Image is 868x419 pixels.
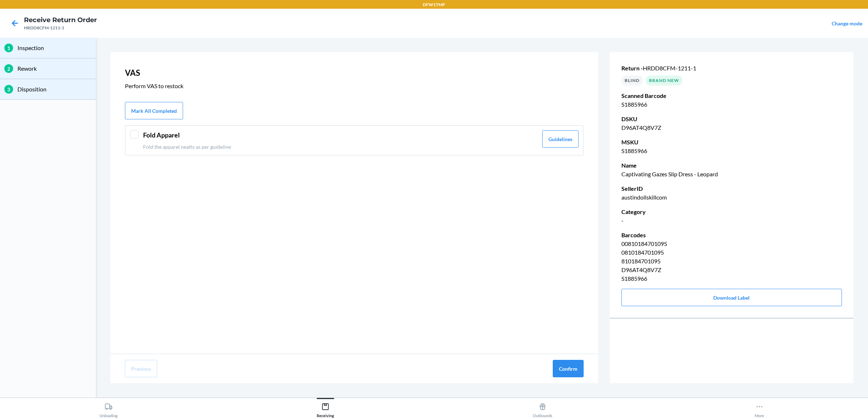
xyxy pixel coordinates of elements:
[100,400,118,418] div: Unloading
[621,64,842,73] p: Return -
[621,161,842,170] p: Name
[317,400,334,418] div: Receiving
[17,44,92,52] p: Inspection
[621,75,643,86] div: BLIND
[621,100,842,109] p: S1885966
[621,184,842,193] p: SellerID
[4,64,13,73] div: 2
[4,44,13,52] div: 1
[646,75,682,86] div: Brand New
[125,360,157,377] button: Previous
[143,143,538,151] p: Fold the apparel neatly as per guideline
[621,193,842,202] p: austindollskillcom
[143,130,538,140] header: Fold Apparel
[621,115,842,123] p: DSKU
[542,130,579,148] button: Guidelines
[434,398,651,418] button: Outbounds
[621,170,842,178] p: Captivating Gazes Slip Dress - Leopard
[621,274,842,283] p: S1885966
[621,289,842,306] button: Download Label
[17,85,92,94] p: Disposition
[755,400,764,418] div: More
[24,15,97,25] h4: Receive Return Order
[423,1,445,8] p: DFW1TMP
[621,239,842,248] p: 00810184701095
[125,82,584,90] p: Perform VAS to restock
[24,25,97,31] div: HRDD8CFM-1211-1
[621,123,842,132] p: D96AT4Q8V7Z
[621,266,842,274] p: D96AT4Q8V7Z
[125,102,183,119] button: Mark All Completed
[621,147,842,155] p: S1885966
[621,216,842,225] p: -
[621,91,842,100] p: Scanned Barcode
[832,20,862,26] a: Change mode
[17,64,92,73] p: Rework
[643,65,696,71] span: HRDD8CFM-1211-1
[621,231,842,239] p: Barcodes
[621,138,842,147] p: MSKU
[217,398,434,418] button: Receiving
[125,67,584,79] p: VAS
[533,400,552,418] div: Outbounds
[621,208,842,216] p: Category
[553,360,584,377] button: Confirm
[621,248,842,257] p: 0810184701095
[4,85,13,94] div: 3
[621,257,842,266] p: 810184701095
